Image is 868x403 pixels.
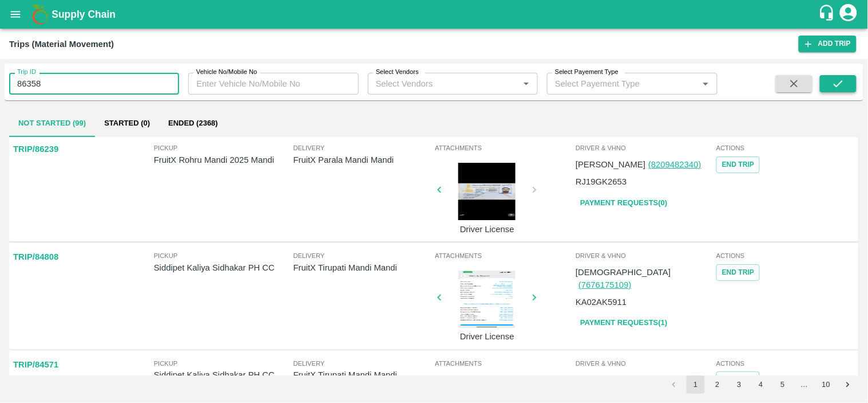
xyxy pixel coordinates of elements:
div: account of current user [838,2,859,26]
input: Select Payement Type [550,76,695,91]
a: Payment Requests(0) [576,193,672,213]
p: Driver License [444,330,530,343]
button: open drawer [2,1,29,28]
a: Add Trip [799,36,857,52]
span: Pickup [154,251,294,261]
button: page 1 [687,375,705,394]
span: Delivery [294,143,433,153]
p: FruitX Rohru Mandi 2025 Mandi [154,154,294,166]
button: Go to page 3 [730,375,748,394]
button: Go to page 10 [817,375,835,394]
div: … [795,379,814,390]
span: Actions [716,251,855,261]
button: Ended (2368) [159,109,227,137]
a: Payment Requests(1) [576,313,672,333]
label: Select Payement Type [555,68,619,77]
span: Driver & VHNo [576,358,714,369]
div: Trips (Material Movement) [9,37,114,52]
span: Actions [716,143,855,153]
button: Go to next page [839,375,857,394]
img: logo [29,3,51,26]
p: TRIP/84808 [13,251,58,263]
span: [PERSON_NAME] [576,160,645,169]
nav: pagination navigation [663,375,859,394]
p: FruitX Parala Mandi Mandi [294,154,433,166]
a: Supply Chain [51,6,818,22]
p: Driver License [444,223,530,236]
div: customer-support [818,4,838,25]
p: FruitX Tirupati Mandi Mandi [294,261,433,274]
label: Trip ID [17,68,36,77]
span: Attachments [435,251,573,261]
button: Tracking Url [716,264,760,281]
button: Open [519,76,534,91]
button: Not Started (99) [9,109,95,137]
button: Started (0) [95,109,159,137]
span: Actions [716,358,855,369]
input: Enter Trip ID [9,73,179,95]
b: Supply Chain [51,9,116,20]
span: Attachments [435,358,573,369]
button: Open [698,76,713,91]
span: Pickup [154,143,294,153]
span: Delivery [294,251,433,261]
p: RJ19GK2653 [576,175,627,188]
p: TRIP/86239 [13,143,58,155]
button: Go to page 4 [752,375,770,394]
a: (7676175109) [578,280,631,289]
p: FruitX Tirupati Mandi Mandi [294,369,433,381]
button: Tracking Url [716,156,760,173]
button: Go to page 2 [708,375,727,394]
label: Vehicle No/Mobile No [196,68,257,77]
span: Pickup [154,358,294,369]
input: Enter Vehicle No/Mobile No [188,73,358,95]
span: Driver & VHNo [576,143,714,153]
button: Tracking Url [716,371,760,388]
label: Select Vendors [376,68,419,77]
input: Select Vendors [371,76,516,91]
span: [DEMOGRAPHIC_DATA] [576,268,671,277]
a: (8209482340) [648,160,701,169]
p: KA02AK5911 [576,296,627,308]
button: Go to page 5 [774,375,792,394]
span: Attachments [435,143,573,153]
p: Siddipet Kaliya Sidhakar PH CC [154,369,294,381]
span: Delivery [294,358,433,369]
p: TRIP/84571 [13,358,58,371]
span: Driver & VHNo [576,251,714,261]
p: Siddipet Kaliya Sidhakar PH CC [154,261,294,274]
